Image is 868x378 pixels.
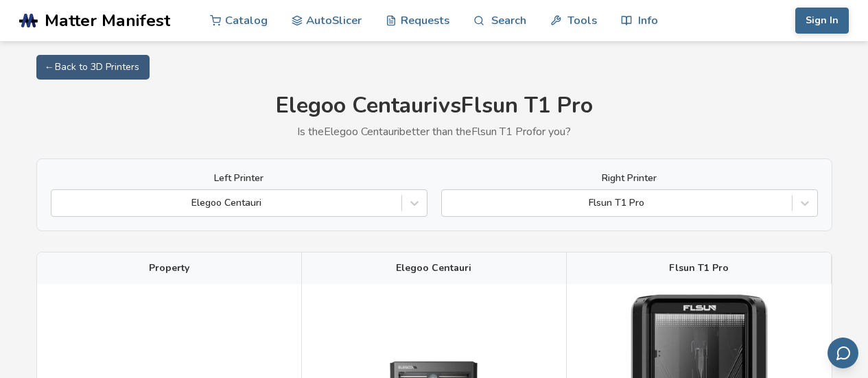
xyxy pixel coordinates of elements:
button: Sign In [795,8,849,34]
label: Right Printer [441,173,818,184]
h1: Elegoo Centauri vs Flsun T1 Pro [36,93,832,119]
span: Elegoo Centauri [396,263,471,274]
span: Matter Manifest [45,11,170,30]
span: Property [149,263,189,274]
p: Is the Elegoo Centauri better than the Flsun T1 Pro for you? [36,126,832,138]
input: Elegoo Centauri [58,198,61,209]
input: Flsun T1 Pro [449,198,451,209]
a: ← Back to 3D Printers [36,55,150,80]
label: Left Printer [51,173,427,184]
span: Flsun T1 Pro [669,263,729,274]
button: Send feedback via email [828,338,858,368]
